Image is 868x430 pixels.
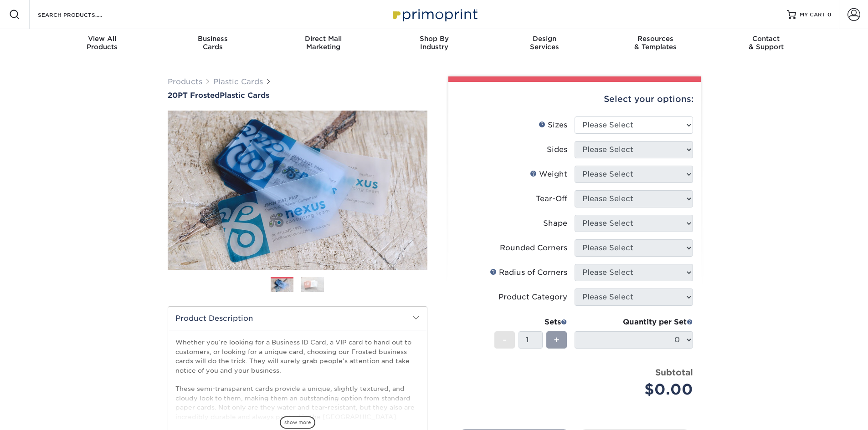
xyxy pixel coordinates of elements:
div: Marketing [268,35,379,51]
span: show more [280,416,315,429]
a: DesignServices [489,29,600,58]
a: Products [168,77,202,86]
div: Products [47,35,158,51]
div: Sets [494,317,567,328]
a: Contact& Support [711,29,822,58]
img: Plastic Cards 01 [271,278,293,293]
div: $0.00 [581,379,693,400]
div: Sizes [539,120,567,131]
div: Industry [379,35,489,51]
span: Design [489,35,600,43]
a: View AllProducts [47,29,158,58]
span: Direct Mail [268,35,379,43]
div: Sides [547,144,567,155]
img: Plastic Cards 02 [301,277,324,293]
span: - [503,333,507,347]
input: SEARCH PRODUCTS..... [37,9,126,20]
h1: Plastic Cards [168,91,427,100]
img: 20PT Frosted 01 [168,101,427,280]
div: Cards [157,35,268,51]
span: Shop By [379,35,489,43]
span: Business [157,35,268,43]
div: Select your options: [456,82,693,116]
div: Rounded Corners [500,243,567,253]
a: Shop ByIndustry [379,29,489,58]
a: Plastic Cards [213,77,263,86]
a: Direct MailMarketing [268,29,379,58]
div: Quantity per Set [575,317,693,328]
div: Product Category [498,292,567,303]
span: + [554,333,560,347]
h2: Product Description [168,307,427,330]
a: BusinessCards [157,29,268,58]
div: Radius of Corners [490,267,567,278]
div: & Templates [600,35,711,51]
a: 20PT FrostedPlastic Cards [168,91,427,100]
span: 20PT Frosted [168,91,220,100]
strong: Subtotal [655,367,693,377]
div: & Support [711,35,822,51]
div: Services [489,35,600,51]
span: 0 [827,11,832,18]
a: Resources& Templates [600,29,711,58]
div: Tear-Off [536,193,567,204]
span: Resources [600,35,711,43]
span: View All [47,35,158,43]
img: Primoprint [389,5,480,24]
div: Shape [543,218,567,229]
div: Weight [530,169,567,180]
span: Contact [711,35,822,43]
span: MY CART [800,11,826,19]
